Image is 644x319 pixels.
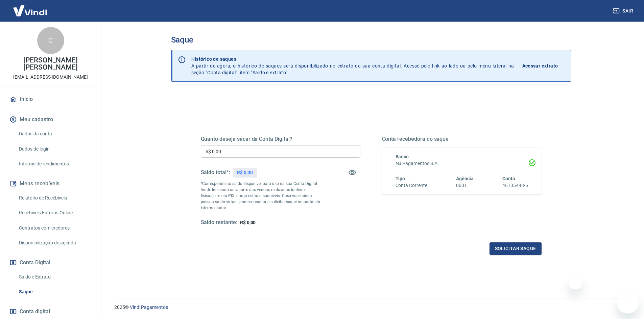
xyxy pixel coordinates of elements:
h5: Saldo total*: [201,169,230,176]
p: 2025 © [114,304,628,311]
span: Conta digital [20,307,50,316]
a: Início [8,92,93,107]
p: *Corresponde ao saldo disponível para uso na sua Conta Digital Vindi. Incluindo os valores das ve... [201,181,320,211]
p: A partir de agora, o histórico de saques será disponibilizado no extrato da sua conta digital. Ac... [191,56,514,76]
a: Recebíveis Futuros Online [16,206,93,220]
span: Tipo [396,176,405,181]
button: Conta Digital [8,255,93,270]
a: Saque [16,285,93,299]
a: Contratos com credores [16,221,93,235]
h6: Conta Corrente [396,182,427,189]
a: Disponibilização de agenda [16,236,93,250]
h3: Saque [171,35,571,45]
a: Conta digital [8,304,93,319]
p: [PERSON_NAME] [PERSON_NAME] [5,57,96,71]
a: Relatório de Recebíveis [16,191,93,205]
span: R$ 0,00 [240,220,256,225]
img: Vindi [8,0,52,21]
h5: Saldo restante: [201,219,237,226]
p: [EMAIL_ADDRESS][DOMAIN_NAME] [13,74,88,81]
p: R$ 0,00 [237,169,253,176]
a: Dados da conta [16,127,93,141]
h5: Quanto deseja sacar da Conta Digital? [201,136,360,142]
button: Meu cadastro [8,112,93,127]
div: C [37,27,64,54]
p: Acessar extrato [522,62,558,69]
a: Dados de login [16,142,93,156]
span: Conta [502,176,515,181]
a: Vindi Pagamentos [130,304,168,310]
button: Meus recebíveis [8,176,93,191]
span: Banco [396,154,409,159]
iframe: Fechar mensagem [569,276,582,289]
a: Saldo e Extrato [16,270,93,284]
h5: Conta recebedora do saque [382,136,542,142]
button: Solicitar saque [490,242,542,255]
h6: 46135493-6 [502,182,528,189]
span: Agência [456,176,474,181]
h6: 0001 [456,182,474,189]
a: Informe de rendimentos [16,157,93,171]
h6: Nu Pagamentos S.A. [396,160,528,167]
iframe: Botão para abrir a janela de mensagens [617,292,639,314]
p: Histórico de saques [191,56,514,62]
a: Acessar extrato [522,56,566,76]
button: Sair [612,5,636,17]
